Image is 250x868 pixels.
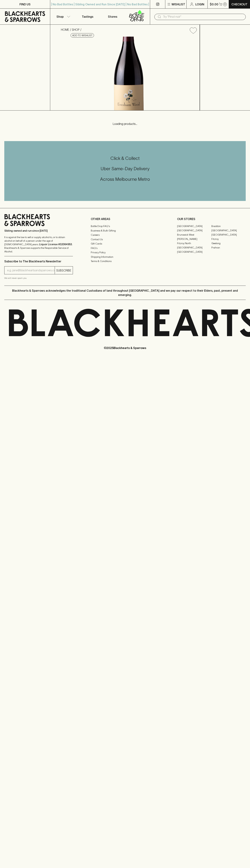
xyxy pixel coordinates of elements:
a: Prahran [211,245,246,250]
p: $0.00 [210,2,218,6]
p: OTHER AREAS [91,217,159,221]
a: [GEOGRAPHIC_DATA] [211,228,246,233]
p: Loading products... [4,122,246,126]
p: Sibling owned and run since [DATE] [4,229,73,233]
div: Call to action block [4,141,246,201]
a: Careers [91,233,159,237]
a: [PERSON_NAME] [177,237,211,241]
a: Privacy Policy [91,250,159,255]
button: SUBSCRIBE [55,266,73,274]
p: SUBSCRIBE [56,268,71,273]
a: Tastings [75,9,100,24]
p: FIND US [19,2,31,6]
img: 37992.png [58,37,200,110]
p: 0 [224,3,226,5]
a: Shipping Information [91,255,159,259]
p: We will never spam you [4,276,73,280]
a: [GEOGRAPHIC_DATA] [177,250,211,254]
a: Braddon [211,224,246,228]
p: Shop [56,14,64,19]
p: Blackhearts & Sparrows acknowledges the traditional Custodians of land throughout [GEOGRAPHIC_DAT... [7,288,243,297]
a: Terms & Conditions [91,259,159,263]
a: Fitzroy North [177,241,211,245]
a: [GEOGRAPHIC_DATA] [211,233,246,237]
input: Try "Pinot noir" [163,14,243,20]
p: It is against the law to sell or supply alcohol to, or to obtain alcohol on behalf of a person un... [4,235,73,253]
button: Add to wishlist [188,26,198,35]
a: Contact Us [91,237,159,241]
a: [GEOGRAPHIC_DATA] [177,224,211,228]
a: HOME [61,28,69,31]
p: Tastings [82,14,93,19]
p: Stores [108,14,117,19]
input: e.g. jane@blackheartsandsparrows.com.au [7,268,55,273]
p: Login [195,2,204,6]
a: SHOP [72,28,80,31]
p: OUR STORES [177,217,246,221]
a: Bottle Drop FAQ's [91,224,159,228]
a: [GEOGRAPHIC_DATA] [177,228,211,233]
a: Geelong [211,241,246,245]
a: [GEOGRAPHIC_DATA] [177,245,211,250]
a: FAQ's [91,246,159,250]
h5: Across Melbourne Metro [4,176,246,182]
strong: Liquor License #32064953 [39,243,72,246]
button: Add to wishlist [71,33,94,38]
a: Business & Bulk Gifting [91,228,159,233]
p: Wishlist [172,2,185,6]
p: Checkout [231,2,247,6]
h5: Uber Same-Day Delivery [4,166,246,172]
h5: Click & Collect [4,155,246,161]
a: Fitzroy [211,237,246,241]
a: Gift Cards [91,242,159,246]
button: Shop [50,9,75,24]
p: Subscribe to The Blackhearts Newsletter [4,259,73,263]
a: Brunswick West [177,233,211,237]
a: Stores [100,9,125,24]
